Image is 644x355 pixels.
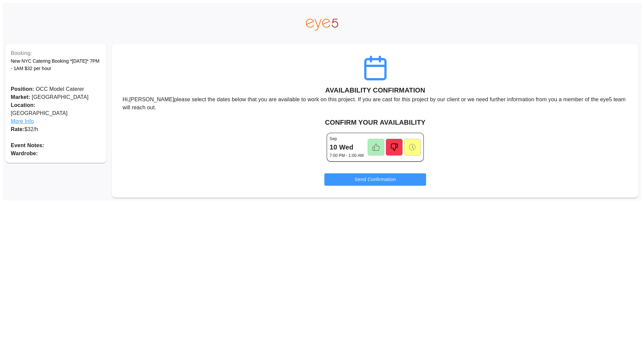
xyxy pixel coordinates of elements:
[330,153,364,159] p: 7:00 PM - 1:00 AM
[11,101,101,109] span: Location:
[330,142,354,153] h6: 10 Wed
[11,117,101,125] span: More Info
[123,96,628,112] p: Hi, [PERSON_NAME] please select the dates below that you are available to work on this project. I...
[306,19,338,31] img: eye5
[11,125,101,133] p: $ 32 /h
[11,86,34,92] span: Position:
[11,101,101,125] p: [GEOGRAPHIC_DATA]
[11,49,101,57] p: Booking:
[325,85,425,96] h6: AVAILABILITY CONFIRMATION
[330,136,337,142] p: Sep
[11,85,101,93] p: OCC Model Caterer
[11,93,101,101] p: [GEOGRAPHIC_DATA]
[11,126,25,132] span: Rate:
[117,117,633,128] h6: CONFIRM YOUR AVAILABILITY
[324,173,426,186] button: Send Confirmation
[11,94,30,100] span: Market:
[11,150,101,158] p: Wardrobe:
[11,141,101,150] p: Event Notes:
[11,57,101,72] p: New NYC Catering Booking *[DATE]* 7PM - 1AM $32 per hour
